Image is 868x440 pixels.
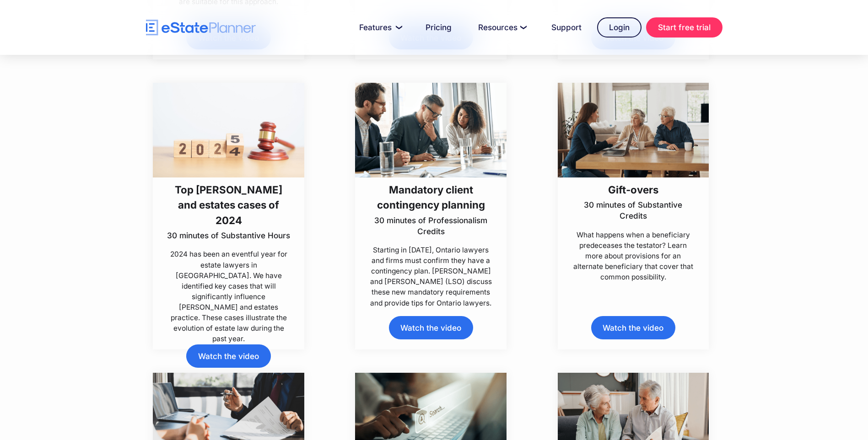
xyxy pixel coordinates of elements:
[570,199,696,221] p: 30 minutes of Substantive Credits
[591,316,675,339] a: Watch the video
[368,215,494,237] p: 30 minutes of Professionalism Credits
[597,17,642,38] a: Login
[467,18,536,37] a: Resources
[389,316,473,339] a: Watch the video
[146,20,256,36] a: home
[186,344,270,368] a: Watch the video
[166,230,292,241] p: 30 minutes of Substantive Hours
[570,182,696,197] h3: Gift-overs
[558,83,709,282] a: Gift-overs30 minutes of Substantive CreditsWhat happens when a beneficiary predeceases the testat...
[348,18,410,37] a: Features
[166,182,292,228] h3: Top [PERSON_NAME] and estates cases of 2024
[540,18,593,37] a: Support
[646,17,722,38] a: Start free trial
[368,245,494,308] p: Starting in [DATE], Ontario lawyers and firms must confirm they have a contingency plan. [PERSON_...
[368,182,494,213] h3: Mandatory client contingency planning
[166,249,292,344] p: 2024 has been an eventful year for estate lawyers in [GEOGRAPHIC_DATA]. We have identified key ca...
[355,83,507,308] a: Mandatory client contingency planning30 minutes of Professionalism CreditsStarting in [DATE], Ont...
[570,230,696,283] p: What happens when a beneficiary predeceases the testator? Learn more about provisions for an alte...
[415,18,463,37] a: Pricing
[153,83,304,344] a: Top [PERSON_NAME] and estates cases of 202430 minutes of Substantive Hours2024 has been an eventf...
